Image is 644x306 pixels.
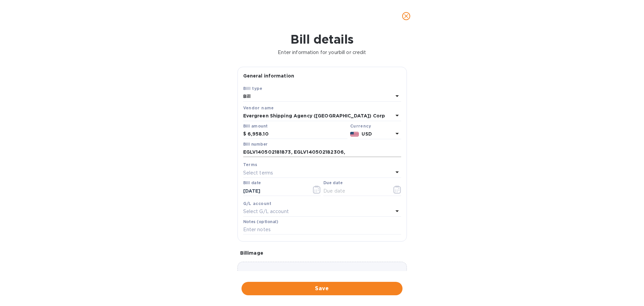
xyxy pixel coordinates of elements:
[243,142,267,146] label: Bill number
[243,208,289,215] p: Select G/L account
[243,162,258,167] b: Terms
[243,181,261,185] label: Bill date
[243,73,294,79] b: General information
[243,169,273,176] p: Select terms
[323,186,387,196] input: Due date
[243,113,385,118] b: Evergreen Shipping Agency ([GEOGRAPHIC_DATA]) Corp
[243,129,248,139] div: $
[240,250,404,256] p: Bill image
[247,285,397,293] span: Save
[398,8,414,24] button: close
[243,225,401,235] input: Enter notes
[5,32,639,46] h1: Bill details
[243,186,307,196] input: Select date
[243,94,251,99] b: Bill
[243,147,401,157] input: Enter bill number
[243,220,278,224] label: Notes (optional)
[243,201,272,206] b: G/L account
[323,181,342,185] label: Due date
[350,123,371,129] b: Currency
[362,131,372,137] b: USD
[243,124,267,128] label: Bill amount
[243,86,263,91] b: Bill type
[5,49,639,56] p: Enter information for your bill or credit
[248,129,347,139] input: $ Enter bill amount
[350,132,359,137] img: USD
[243,105,274,110] b: Vendor name
[241,282,402,295] button: Save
